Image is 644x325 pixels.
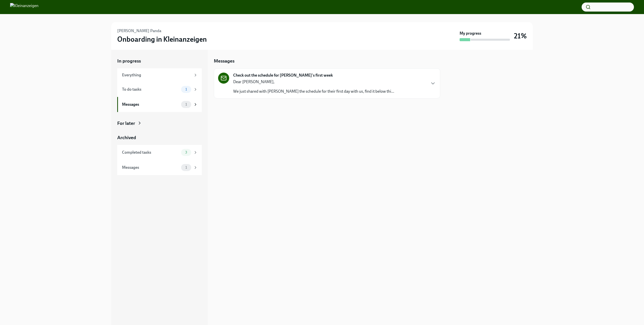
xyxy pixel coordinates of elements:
[117,35,207,44] h3: Onboarding in Kleinanzeigen
[117,28,161,34] h6: [PERSON_NAME] Panda
[117,134,202,141] a: Archived
[233,89,394,94] p: We just shared with [PERSON_NAME] the schedule for their first day with us, find it below thi...
[122,87,179,92] div: To do tasks
[233,73,333,78] strong: Check out the schedule for [PERSON_NAME]'s first week
[182,150,190,154] span: 3
[233,79,394,85] p: Dear [PERSON_NAME],
[117,68,202,82] a: Everything
[122,165,179,170] div: Messages
[182,166,190,169] span: 1
[122,150,179,155] div: Completed tasks
[182,87,190,91] span: 1
[460,31,481,36] strong: My progress
[117,160,202,175] a: Messages1
[182,102,190,106] span: 1
[117,120,202,127] a: For later
[117,97,202,112] a: Messages1
[117,145,202,160] a: Completed tasks3
[117,120,135,127] div: For later
[214,58,234,64] h5: Messages
[122,72,191,78] div: Everything
[10,3,38,11] img: Kleinanzeigen
[117,82,202,97] a: To do tasks1
[514,31,527,40] h3: 21%
[117,58,202,64] a: In progress
[122,102,179,107] div: Messages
